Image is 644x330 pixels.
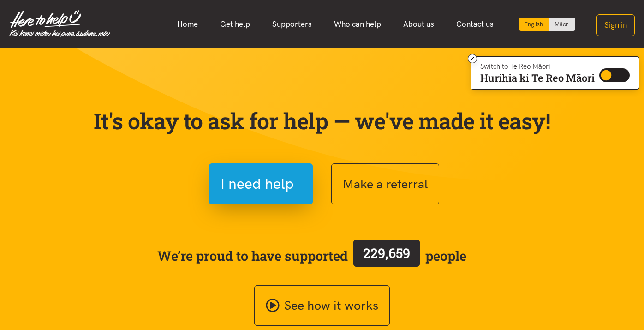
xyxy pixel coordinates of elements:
p: Switch to Te Reo Māori [480,64,595,69]
a: Get help [209,14,261,34]
p: It's okay to ask for help — we've made it easy! [91,108,553,134]
a: See how it works [254,285,390,326]
button: I need help [209,163,313,204]
p: Hurihia ki Te Reo Māori [480,74,595,82]
span: I need help [221,172,294,196]
div: Current language [519,18,549,31]
a: Who can help [323,14,392,34]
a: Contact us [445,14,505,34]
a: Supporters [261,14,323,34]
span: We’re proud to have supported people [157,238,466,274]
a: Switch to Te Reo Māori [549,18,575,31]
a: Home [166,14,209,34]
a: About us [392,14,445,34]
img: Home [9,10,110,38]
button: Sign in [596,14,635,36]
a: 229,659 [348,238,425,274]
div: Language toggle [519,18,576,31]
span: 229,659 [363,244,410,262]
button: Make a referral [331,163,439,204]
